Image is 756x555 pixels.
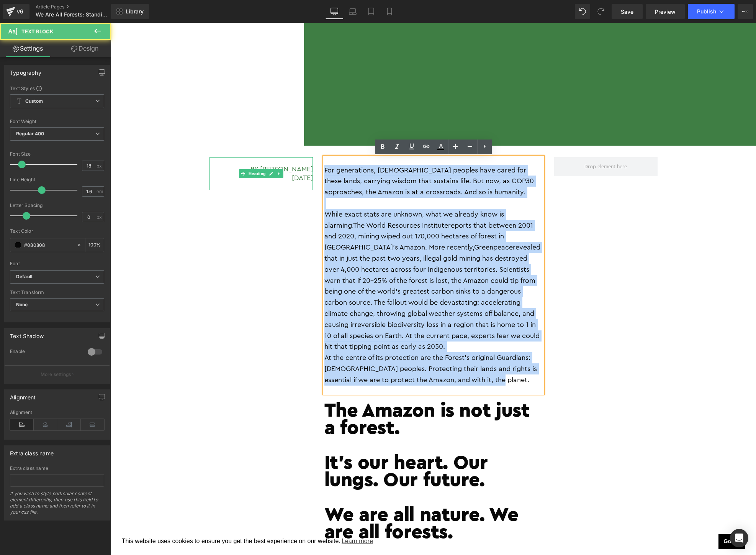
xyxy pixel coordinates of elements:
[16,274,33,280] i: Default
[10,65,41,76] div: Typography
[5,365,110,383] button: More settings
[214,186,432,329] p: While exact stats are unknown, what we already know is alarming. reports that between 2001 and 20...
[10,228,104,234] div: Text Color
[380,4,399,19] a: Mobile
[97,189,103,194] span: em
[16,131,44,136] b: Regular 400
[10,466,104,471] div: Extra class name
[85,238,104,252] div: %
[24,241,73,249] input: Color
[214,142,432,175] p: For generations, [DEMOGRAPHIC_DATA] peoples have cared for these lands, carrying wisdom that sust...
[325,4,344,19] a: Desktop
[99,142,202,160] h5: By [PERSON_NAME] [DATE]
[36,11,109,18] span: We Are All Forests: Standing With The Amazon And Its Communities
[242,199,337,206] a: The World Resources Institute
[25,98,43,105] b: Custom
[16,302,28,307] b: None
[97,215,103,220] span: px
[646,4,685,19] a: Preview
[738,4,753,19] button: More
[10,290,104,295] div: Text Transform
[111,4,149,19] a: New Library
[730,529,748,547] div: Open Intercom Messenger
[10,119,104,124] div: Font Weight
[10,177,104,182] div: Line Height
[10,151,104,157] div: Font Size
[363,221,402,228] a: Greenpeace
[655,8,676,16] span: Preview
[214,412,432,465] h1: It’s our heart. Our lungs. Our future.
[164,146,172,155] a: Expand / Collapse
[10,261,104,266] div: Font
[214,482,432,517] h1: We are all nature. We are all forests.
[136,146,157,155] span: Heading
[57,40,113,57] a: Design
[593,4,609,19] button: Redo
[97,163,103,168] span: px
[214,329,432,362] p: At the centre of its protection are the Forest’s original Guardians: [DEMOGRAPHIC_DATA] peoples. ...
[344,4,362,19] a: Laptop
[10,85,104,91] div: Text Styles
[214,378,432,413] h1: The Amazon is not just a forest.
[10,348,80,356] div: Enable
[10,491,104,520] div: If you wish to style particular content element differently, then use this field to add a class n...
[688,4,735,19] button: Publish
[36,4,124,10] a: Article Pages
[21,28,53,34] span: Text Block
[10,328,44,339] div: Text Shadow
[10,203,104,208] div: Letter Spacing
[621,8,633,16] span: Save
[10,390,36,401] div: Alignment
[15,7,25,16] div: v6
[697,8,716,15] span: Publish
[10,446,54,456] div: Extra class name
[362,4,380,19] a: Tablet
[10,410,104,415] div: Alignment
[3,4,29,19] a: v6
[575,4,590,19] button: Undo
[41,371,71,378] p: More settings
[126,8,144,15] span: Library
